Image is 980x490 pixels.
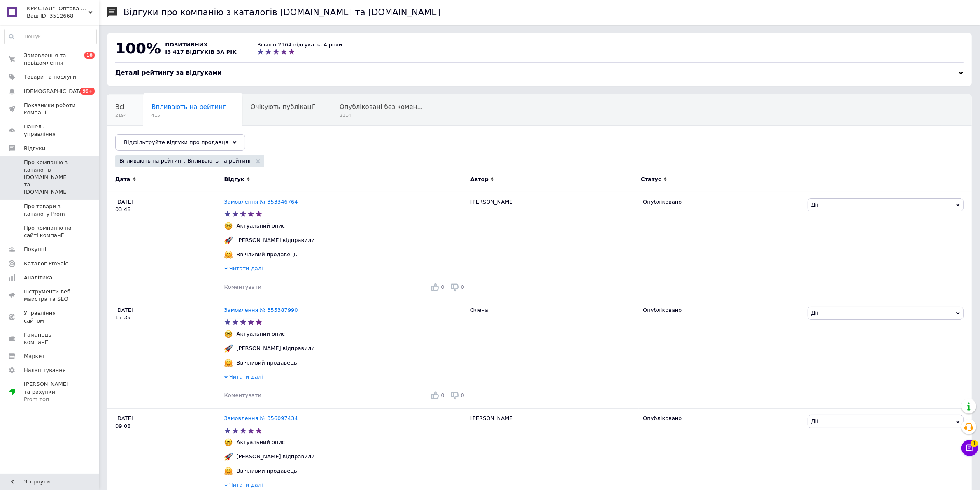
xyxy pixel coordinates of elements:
[224,284,261,290] span: Коментувати
[24,246,46,253] span: Покупці
[224,467,233,475] img: :hugging_face:
[24,353,45,360] span: Маркет
[224,236,233,244] img: :rocket:
[27,5,88,12] span: КРИСТАЛ"- Оптова та розрібна торгівля одноразовим посудом,товарами санітарно-побутового призначення
[124,139,228,145] span: Відфільтруйте відгуки про продавця
[235,439,287,446] div: Актуальний опис
[123,7,440,17] h1: Відгуки про компанію з каталогів [DOMAIN_NAME] та [DOMAIN_NAME]
[971,440,978,447] span: 1
[461,392,464,398] span: 0
[84,52,95,59] span: 10
[235,453,317,460] div: [PERSON_NAME] відправили
[331,95,440,126] div: Опубліковані без коментаря
[24,73,76,81] span: Товари та послуги
[24,288,76,303] span: Інструменти веб-майстра та SEO
[229,265,263,272] span: Читати далі
[224,330,233,338] img: :nerd_face:
[24,331,76,346] span: Гаманець компанії
[107,126,216,157] div: Впливають на рейтинг, Позитивні
[24,396,76,403] div: Prom топ
[257,41,342,49] div: Всього 2164 відгука за 4 роки
[224,453,233,461] img: :rocket:
[224,265,466,274] div: Читати далі
[24,123,76,138] span: Панель управління
[466,300,639,409] div: Олена
[224,222,233,230] img: :nerd_face:
[24,274,52,281] span: Аналітика
[224,392,261,399] div: Коментувати
[466,192,639,300] div: [PERSON_NAME]
[24,309,76,324] span: Управління сайтом
[165,49,237,55] span: із 417 відгуків за рік
[643,198,801,206] div: Опубліковано
[224,251,233,259] img: :hugging_face:
[24,367,66,374] span: Налаштування
[235,222,287,230] div: Актуальний опис
[643,307,801,314] div: Опубліковано
[107,300,224,409] div: [DATE] 17:39
[119,157,252,165] span: Впливають на рейтинг: Впливають на рейтинг
[24,145,45,152] span: Відгуки
[115,135,200,142] span: Впливають на рейтинг, ...
[24,224,76,239] span: Про компанію на сайті компанії
[107,192,224,300] div: [DATE] 03:48
[115,176,130,183] span: Дата
[224,392,261,398] span: Коментувати
[641,176,661,183] span: Статус
[24,52,76,67] span: Замовлення та повідомлення
[441,392,444,398] span: 0
[340,112,423,118] span: 2114
[24,260,68,267] span: Каталог ProSale
[224,283,261,291] div: Коментувати
[340,103,423,111] span: Опубліковані без комен...
[235,467,299,475] div: Ввічливий продавець
[224,307,298,313] a: Замовлення № 355387990
[24,102,76,116] span: Показники роботи компанії
[811,418,818,424] span: Дії
[5,29,96,44] input: Пошук
[235,345,317,352] div: [PERSON_NAME] відправили
[811,202,818,208] span: Дії
[115,112,127,118] span: 2194
[224,176,244,183] span: Відгук
[115,40,161,57] span: 100%
[229,482,263,488] span: Читати далі
[235,359,299,367] div: Ввічливий продавець
[24,203,76,218] span: Про товари з каталогу Prom
[224,415,298,421] a: Замовлення № 356097434
[115,69,964,77] div: Деталі рейтингу за відгуками
[151,103,226,111] span: Впливають на рейтинг
[441,284,444,290] span: 0
[643,415,801,422] div: Опубліковано
[229,374,263,380] span: Читати далі
[224,359,233,367] img: :hugging_face:
[24,159,76,196] span: Про компанію з каталогів [DOMAIN_NAME] та [DOMAIN_NAME]
[24,88,85,95] span: [DEMOGRAPHIC_DATA]
[224,199,298,205] a: Замовлення № 353346764
[80,88,95,95] span: 99+
[251,103,315,111] span: Очікують публікації
[235,237,317,244] div: [PERSON_NAME] відправили
[115,69,222,77] span: Деталі рейтингу за відгуками
[224,344,233,353] img: :rocket:
[235,251,299,258] div: Ввічливий продавець
[235,330,287,338] div: Актуальний опис
[224,438,233,446] img: :nerd_face:
[115,103,125,111] span: Всі
[27,12,99,20] div: Ваш ID: 3512668
[961,440,978,456] button: Чат з покупцем1
[165,42,208,48] span: позитивних
[470,176,489,183] span: Автор
[811,310,818,316] span: Дії
[224,373,466,383] div: Читати далі
[461,284,464,290] span: 0
[151,112,226,118] span: 415
[24,381,76,403] span: [PERSON_NAME] та рахунки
